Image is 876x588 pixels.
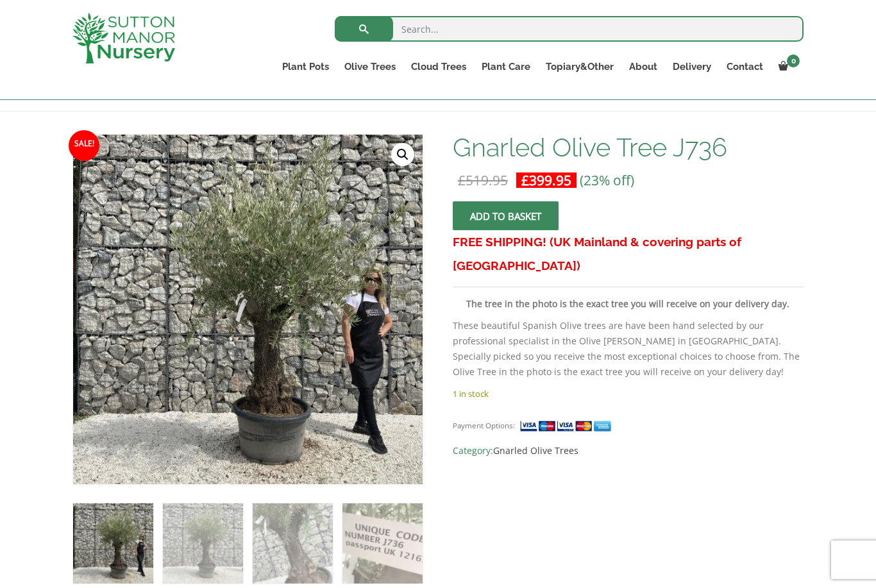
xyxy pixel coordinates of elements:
a: About [621,58,665,76]
img: Gnarled Olive Tree J736 - Image 4 [342,503,423,584]
a: View full-screen image gallery [391,143,414,166]
img: payment supported [519,419,616,433]
span: Sale! [69,130,99,161]
img: Gnarled Olive Tree J736 [73,503,153,584]
bdi: 519.95 [458,171,508,189]
button: Add to basket [453,201,559,230]
img: Gnarled Olive Tree J736 - Image 2 [163,503,243,584]
a: Plant Care [474,58,538,76]
a: Olive Trees [337,58,403,76]
img: logo [72,13,175,63]
a: 0 [771,58,804,76]
a: Contact [719,58,771,76]
p: These beautiful Spanish Olive trees are have been hand selected by our professional specialist in... [453,318,804,380]
span: 0 [787,55,800,67]
span: £ [458,171,466,189]
a: Gnarled Olive Trees [493,444,578,457]
a: Topiary&Other [538,58,621,76]
small: Payment Options: [453,421,515,430]
span: £ [521,171,529,189]
a: Cloud Trees [403,58,474,76]
span: Category: [453,443,804,458]
strong: The tree in the photo is the exact tree you will receive on your delivery day. [466,298,789,310]
bdi: 399.95 [521,171,571,189]
img: Gnarled Olive Tree J736 - Image 3 [253,503,333,584]
span: (23% off) [580,171,634,189]
h3: FREE SHIPPING! (UK Mainland & covering parts of [GEOGRAPHIC_DATA]) [453,230,804,278]
input: Search... [335,16,804,42]
a: Plant Pots [274,58,337,76]
p: 1 in stock [453,386,804,401]
h1: Gnarled Olive Tree J736 [453,134,804,161]
a: Delivery [665,58,719,76]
